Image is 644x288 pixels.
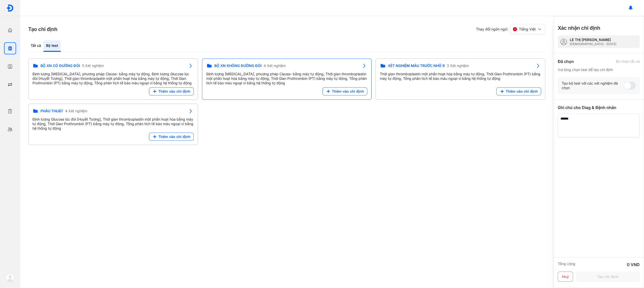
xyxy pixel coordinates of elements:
button: Thêm vào chỉ định [149,133,194,141]
div: Bộ test [44,40,61,52]
div: [DEMOGRAPHIC_DATA] - [DATE] [570,42,616,46]
span: Thêm vào chỉ định [506,89,538,94]
button: Thêm vào chỉ định [323,87,367,95]
div: Tổng cộng [558,262,575,268]
div: Thời gian thromboplastin một phần hoạt hóa bằng máy tự động, Thời Gian Prothrombin (PT) bằng máy ... [380,72,541,81]
div: LE THỊ [PERSON_NAME] [570,38,616,42]
span: 3 Xét nghiệm [447,63,469,68]
div: 0 VND [627,262,640,268]
span: 5 Xét nghiệm [82,63,104,68]
span: XÉT NGHIỆM MÁU TRƯỚC NHỔ R [388,63,445,68]
img: logo [6,4,14,12]
h3: Xác nhận chỉ định [558,24,600,31]
span: Tiếng Việt [519,27,536,31]
div: Ghi chú cho Diag & Bệnh nhân [558,104,640,111]
span: BỘ XN CÓ ĐƯỜNG ĐÓI [41,63,80,68]
div: Vui lòng chọn test để tạo chỉ định [558,67,640,72]
span: PHẪU THUẬT [41,109,63,113]
div: Định lượng Glucose lúc đói [Huyết Tương], Thời gian thromboplastin một phần hoạt hóa bằng máy tự ... [32,117,194,131]
div: Đã chọn [558,58,574,64]
div: Thay đổi ngôn ngữ: [476,24,545,34]
span: BỘ XN KHÔNG ĐƯỜNG ĐÓI [214,63,262,68]
div: Tạo bộ test với các xét nghiệm đã chọn [562,81,624,90]
div: Định lượng [MEDICAL_DATA], phương pháp Clauss- bằng máy tự động, Định lượng Glucose lúc đói [Huyế... [32,72,194,85]
button: Huỷ [558,272,573,282]
span: Thêm vào chỉ định [158,134,190,139]
span: 4 Xét nghiệm [65,109,87,113]
h3: Tạo chỉ định [28,26,57,33]
button: Tạo chỉ định [576,272,640,282]
span: 4 Xét nghiệm [264,63,286,68]
span: Thêm vào chỉ định [332,89,364,94]
div: Bỏ chọn tất cả [616,59,640,64]
span: Thêm vào chỉ định [158,89,190,94]
img: logo [6,274,14,282]
div: Định lượng [MEDICAL_DATA], phương pháp Clauss- bằng máy tự động, Thời gian thromboplastin một phầ... [206,72,368,85]
button: Thêm vào chỉ định [496,87,541,95]
button: Thêm vào chỉ định [149,87,194,95]
div: Tất cả [28,40,44,52]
